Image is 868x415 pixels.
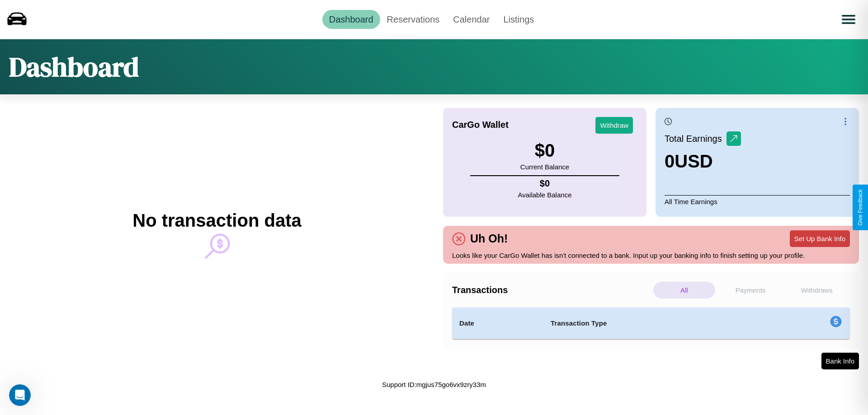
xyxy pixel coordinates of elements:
[496,10,541,29] a: Listings
[132,210,301,231] h2: No transaction data
[665,195,850,208] p: All Time Earnings
[821,353,859,369] button: Bank Info
[518,178,572,189] h4: $ 0
[452,120,509,130] h4: CarGo Wallet
[452,308,850,339] table: simple table
[9,384,31,406] iframe: Intercom live chat
[518,189,572,201] p: Available Balance
[380,10,447,29] a: Reservations
[520,161,569,173] p: Current Balance
[452,249,850,261] p: Looks like your CarGo Wallet has isn't connected to a bank. Input up your banking info to finish ...
[466,232,512,245] h4: Uh Oh!
[790,230,850,247] button: Set Up Bank Info
[520,140,569,161] h3: $ 0
[9,48,139,85] h1: Dashboard
[595,117,633,134] button: Withdraw
[459,318,536,329] h4: Date
[653,282,715,298] p: All
[551,318,756,329] h4: Transaction Type
[446,10,496,29] a: Calendar
[857,189,863,226] div: Give Feedback
[322,10,380,29] a: Dashboard
[382,378,486,391] p: Support ID: mgjus75go6vx9zry33m
[836,7,861,32] button: Open menu
[786,282,848,298] p: Withdraws
[452,285,651,295] h4: Transactions
[665,131,726,147] p: Total Earnings
[665,151,741,172] h3: 0 USD
[720,282,782,298] p: Payments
